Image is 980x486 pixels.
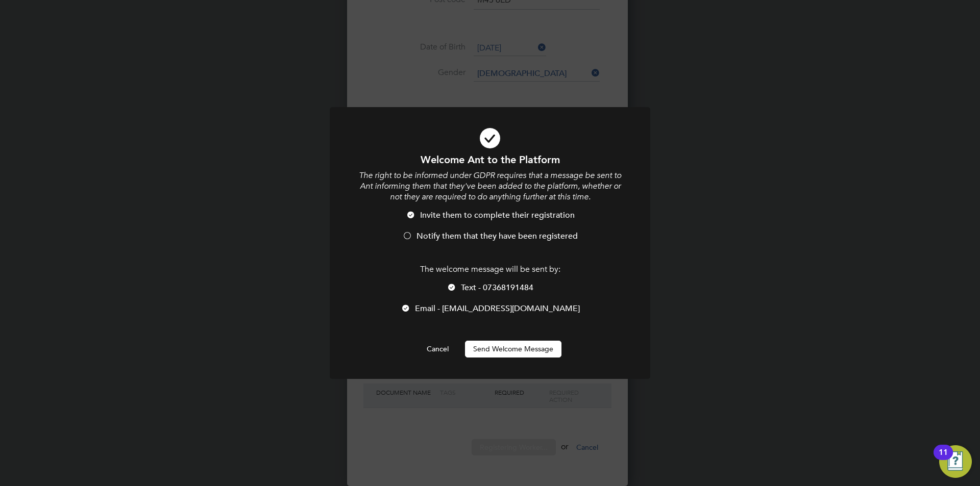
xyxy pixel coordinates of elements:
button: Send Welcome Message [465,341,561,357]
span: Invite them to complete their registration [420,210,575,220]
button: Cancel [419,341,457,357]
p: The welcome message will be sent by: [357,264,623,275]
span: Email - [EMAIL_ADDRESS][DOMAIN_NAME] [415,303,580,314]
i: The right to be informed under GDPR requires that a message be sent to Ant informing them that th... [359,170,621,202]
span: Notify them that they have been registered [416,231,578,241]
span: Text - 07368191484 [461,283,533,293]
div: 11 [939,452,948,466]
h1: Welcome Ant to the Platform [357,153,623,166]
button: Open Resource Center, 11 new notifications [939,445,972,478]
